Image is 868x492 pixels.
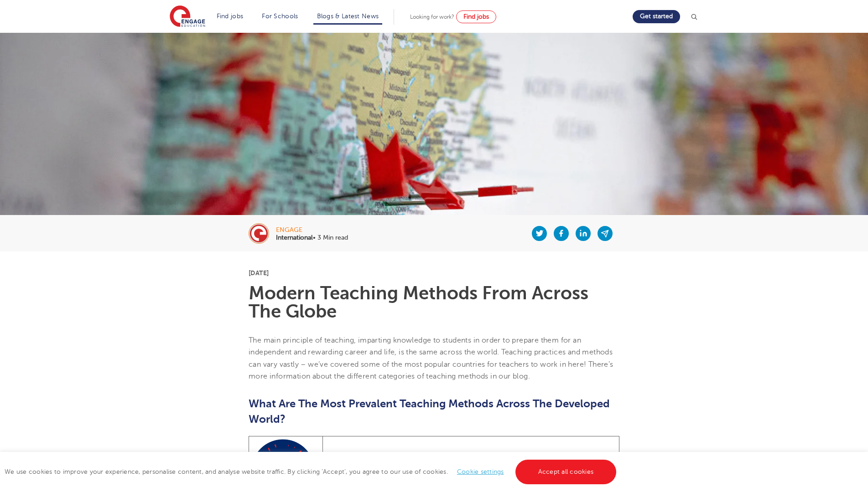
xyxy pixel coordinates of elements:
a: For Schools [262,13,298,20]
a: Get started [633,10,680,23]
a: Blogs & Latest News [317,13,379,20]
p: • 3 Min read [276,235,348,241]
span: We use cookies to improve your experience, personalise content, and analyse website traffic. By c... [5,468,619,475]
img: Engage Education [170,5,205,28]
a: Accept all cookies [515,460,617,484]
h2: What Are The Most Prevalent Teaching Methods Across The Developed World? [249,396,619,427]
div: engage [276,227,348,233]
span: The main principle of teaching, imparting knowledge to students in order to prepare them for an i... [249,336,613,380]
a: Find jobs [456,10,496,23]
b: International [276,234,313,241]
h1: Modern Teaching Methods From Across The Globe [249,284,619,321]
span: Find jobs [463,13,489,20]
a: Cookie settings [457,468,504,475]
a: Find jobs [217,13,244,20]
p: [DATE] [249,270,619,276]
span: Looking for work? [410,14,454,20]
